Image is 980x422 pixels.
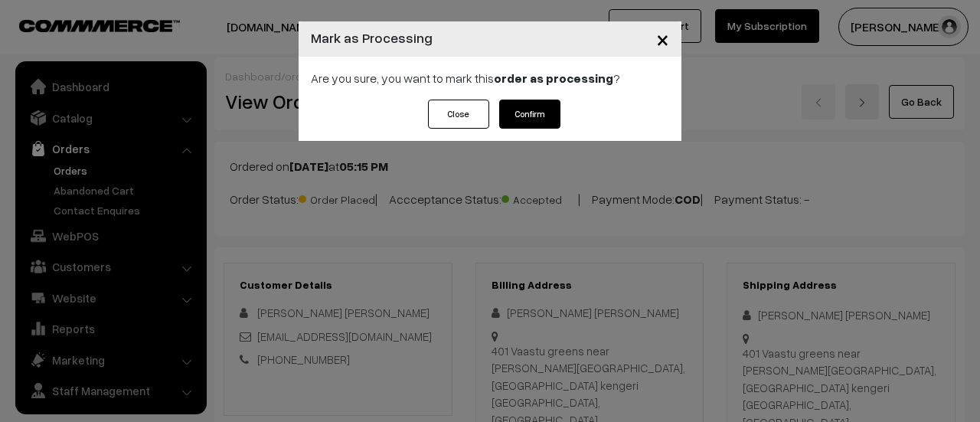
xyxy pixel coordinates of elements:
[428,100,489,129] button: Close
[299,57,681,100] div: Are you sure, you want to mark this ?
[499,100,560,129] button: Confirm
[656,25,669,53] span: ×
[644,15,681,63] button: Close
[311,28,433,48] h4: Mark as Processing
[494,70,613,86] strong: order as processing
